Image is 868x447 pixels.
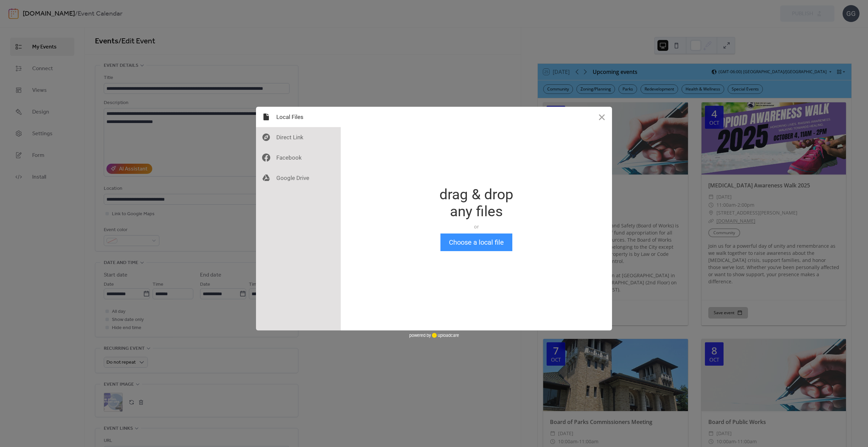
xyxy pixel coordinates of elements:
[409,330,459,341] div: powered by
[256,147,341,168] div: Facebook
[439,186,513,220] div: drag & drop any files
[431,333,459,338] a: uploadcare
[256,127,341,147] div: Direct Link
[256,107,341,127] div: Local Files
[256,168,341,188] div: Google Drive
[440,233,512,251] button: Choose a local file
[592,107,612,127] button: Close
[439,223,513,230] div: or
